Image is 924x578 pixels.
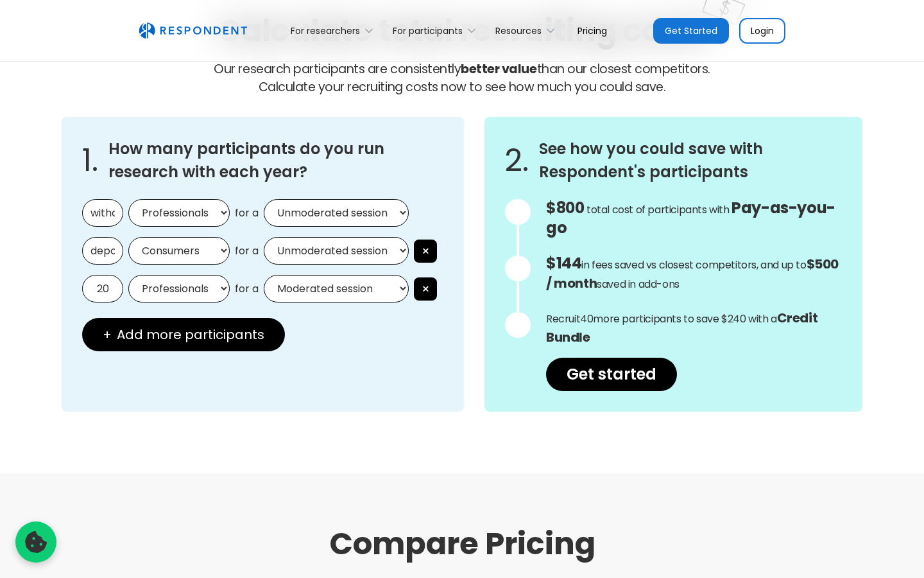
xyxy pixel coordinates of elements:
[653,18,729,44] a: Get Started
[51,525,873,563] h1: Compare Pricing
[505,154,529,167] span: 2.
[739,18,785,44] a: Login
[259,78,666,96] span: Calculate your recruiting costs now to see how much you could save.
[117,328,264,341] span: Add more participants
[546,255,839,292] strong: $500 / month
[495,24,542,37] div: Resources
[235,245,259,258] span: for a
[235,207,259,220] span: for a
[139,22,247,39] a: home
[139,22,247,39] img: Untitled UI logotext
[546,197,835,238] span: Pay-as-you-go
[103,328,112,341] span: +
[461,60,536,78] strong: better value
[488,15,567,46] div: Resources
[539,137,842,184] h3: See how you could save with Respondent's participants
[414,277,437,301] button: ×
[546,358,677,391] a: Get started
[82,318,285,351] button: + Add more participants
[291,24,360,37] div: For researchers
[546,197,584,218] span: $800
[386,15,488,46] div: For participants
[284,15,386,46] div: For researchers
[414,240,437,263] button: ×
[567,15,617,46] a: Pricing
[108,137,443,184] h3: How many participants do you run research with each year?
[586,202,730,217] span: total cost of participants with
[546,254,842,293] p: in fees saved vs closest competitors, and up to saved in add-ons
[580,311,593,326] span: 40
[82,154,98,167] span: 1.
[393,24,463,37] div: For participants
[546,309,842,347] p: Recruit more participants to save $240 with a
[62,60,862,96] p: Our research participants are consistently than our closest competitors.
[235,283,259,295] span: for a
[546,252,581,274] span: $144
